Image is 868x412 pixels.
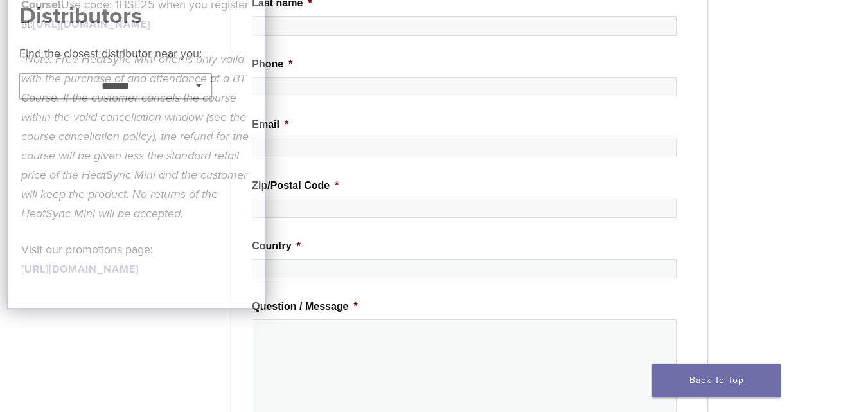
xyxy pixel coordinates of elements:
a: [URL][DOMAIN_NAME] [33,18,150,31]
label: Question / Message [252,300,358,314]
label: Email [252,118,288,132]
p: Visit our promotions page: [21,240,252,278]
em: *Note: Free HeatSync Mini offer is only valid with the purchase of and attendance at a BT Course.... [21,52,249,220]
label: Country [252,240,301,253]
a: [URL][DOMAIN_NAME] [21,263,139,276]
label: Zip/Postal Code [252,179,339,193]
a: Back To Top [652,364,781,397]
label: Phone [252,58,292,71]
